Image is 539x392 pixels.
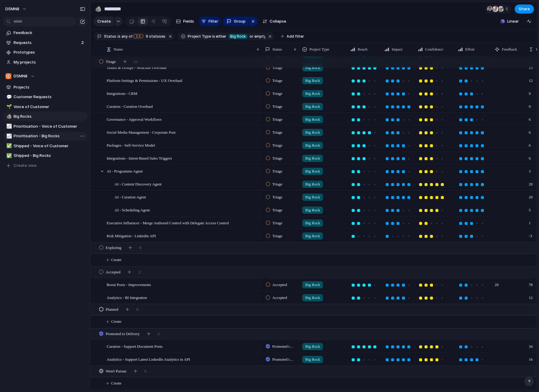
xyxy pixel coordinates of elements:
[107,142,155,148] span: Packages - Self-Service Model
[3,122,87,131] a: 📈Prioritisation - Voice of Customer
[358,46,367,52] span: Reach
[107,103,153,110] span: Curation - Curation Overhaul
[272,207,282,213] span: Triage
[14,30,85,36] span: Feedback
[425,46,443,52] span: Confidence
[3,102,87,111] a: 🌱Voice of Customer
[215,34,227,39] span: either
[111,257,121,263] span: Create
[114,46,123,52] span: Name
[526,291,535,301] span: 12
[3,83,87,92] a: Projects
[272,356,294,362] span: Promoted to Delivery
[272,344,294,350] span: Promoted to Delivery
[3,132,87,141] a: 📈Prioritisation - Big Rocks
[3,142,87,151] div: ✅Shipped - Voice of Customer
[272,78,282,84] span: Triage
[305,129,320,135] span: Big Rock
[260,17,289,26] button: Collapse
[6,103,11,110] div: 🌱
[188,34,211,39] span: Project Type
[305,78,320,84] span: Big Rock
[114,206,150,213] span: AI - Scheduling Agent
[492,278,501,288] span: 20
[305,220,320,226] span: Big Rock
[6,123,11,130] div: 📈
[3,92,87,101] a: 💬Customer Requests
[526,278,535,288] span: 78
[106,368,127,374] span: Won't Pursue
[3,112,87,121] a: 🪨Big Rocks
[14,84,85,90] span: Projects
[107,77,182,84] span: Platform Settings & Permissions - UX Overhaul
[14,114,85,120] span: Big Rocks
[111,380,121,386] span: Create
[3,38,87,47] a: Requests2
[6,133,11,140] div: 📈
[526,230,534,239] span: -3
[121,34,132,39] span: any of
[526,353,535,362] span: 16
[14,59,85,65] span: My projects
[309,46,329,52] span: Project Type
[287,34,304,39] span: Add filter
[5,143,11,149] button: ✅
[272,220,282,226] span: Triage
[136,306,139,313] span: 0
[14,73,27,79] span: DSMN8
[3,151,87,160] a: ✅Shipped - Big Rocks
[519,6,530,12] span: Share
[114,180,162,187] span: AI - Content Discovery Agent
[526,74,535,84] span: 12
[14,49,85,55] span: Prototypes
[272,282,287,288] span: Accepted
[249,34,265,39] span: or empty
[526,126,533,135] span: 6
[114,193,146,200] span: AI - Curation Agent
[272,91,282,97] span: Triage
[97,18,111,24] span: Create
[5,133,11,139] button: 📈
[133,33,167,40] button: 6 statuses
[107,167,143,174] span: AI - Programme Agent
[3,72,87,81] button: DSMN8
[305,181,320,187] span: Big Rock
[81,40,85,46] span: 2
[106,245,121,251] span: Exploring
[305,168,320,174] span: Big Rock
[526,217,533,226] span: 1
[174,17,196,26] button: Fields
[5,94,11,100] button: 💬
[272,194,282,200] span: Triage
[5,123,11,129] button: 📈
[272,65,282,71] span: Triage
[526,113,533,123] span: 6
[107,219,229,226] span: Executive Influencer - Merge Authored Control with Delegate Access Control
[277,32,308,41] button: Add filter
[507,18,519,24] span: Linear
[272,181,282,187] span: Triage
[106,306,118,313] span: Planned
[272,129,282,135] span: Triage
[106,59,116,65] span: Triage
[305,65,320,71] span: Big Rock
[106,331,140,337] span: Promoted to Delivery
[118,34,121,39] span: is
[526,87,533,97] span: 9
[223,17,249,26] button: Group
[526,139,533,148] span: 6
[305,344,320,350] span: Big Rock
[5,6,19,12] span: DSMN8
[107,232,156,239] span: Risk Mitigation - Linkedin API
[3,161,87,170] button: Create view
[3,4,30,14] button: DSMN8
[526,191,535,200] span: 20
[14,104,85,110] span: Voice of Customer
[526,165,533,174] span: 3
[95,5,102,13] div: 🪨
[272,295,287,301] span: Accepted
[227,33,266,40] button: Big Rockor empty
